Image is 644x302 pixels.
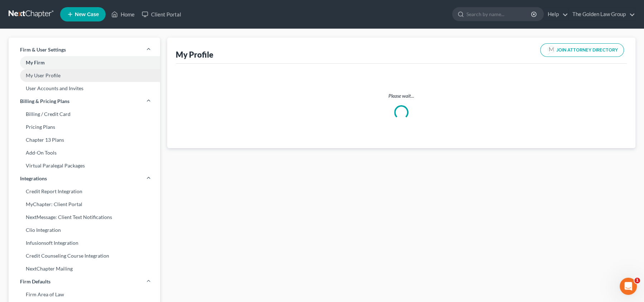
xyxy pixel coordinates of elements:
[9,108,160,121] a: Billing / Credit Card
[9,146,160,159] a: Add-On Tools
[9,249,160,262] a: Credit Counseling Course Integration
[9,43,160,56] a: Firm & User Settings
[108,8,138,21] a: Home
[20,98,69,105] span: Billing & Pricing Plans
[9,185,160,198] a: Credit Report Integration
[176,49,213,60] div: My Profile
[9,69,160,82] a: My User Profile
[9,82,160,95] a: User Accounts and Invites
[569,8,635,21] a: The Golden Law Group
[9,237,160,249] a: Infusionsoft Integration
[9,133,160,146] a: Chapter 13 Plans
[9,198,160,211] a: MyChapter: Client Portal
[9,211,160,224] a: NextMessage: Client Text Notifications
[20,278,50,285] span: Firm Defaults
[9,121,160,133] a: Pricing Plans
[9,224,160,237] a: Clio Integration
[9,159,160,172] a: Virtual Paralegal Packages
[9,56,160,69] a: My Firm
[20,46,66,53] span: Firm & User Settings
[20,175,47,182] span: Integrations
[546,45,556,55] img: modern-attorney-logo-488310dd42d0e56951fffe13e3ed90e038bc441dd813d23dff0c9337a977f38e.png
[634,278,640,283] span: 1
[544,8,568,21] a: Help
[540,43,624,57] button: JOIN ATTORNEY DIRECTORY
[181,92,621,99] p: Please wait...
[9,275,160,288] a: Firm Defaults
[466,8,532,21] input: Search by name...
[9,172,160,185] a: Integrations
[75,12,99,17] span: New Case
[556,48,618,53] span: JOIN ATTORNEY DIRECTORY
[9,288,160,301] a: Firm Area of Law
[138,8,185,21] a: Client Portal
[9,95,160,108] a: Billing & Pricing Plans
[9,262,160,275] a: NextChapter Mailing
[620,278,637,295] iframe: Intercom live chat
